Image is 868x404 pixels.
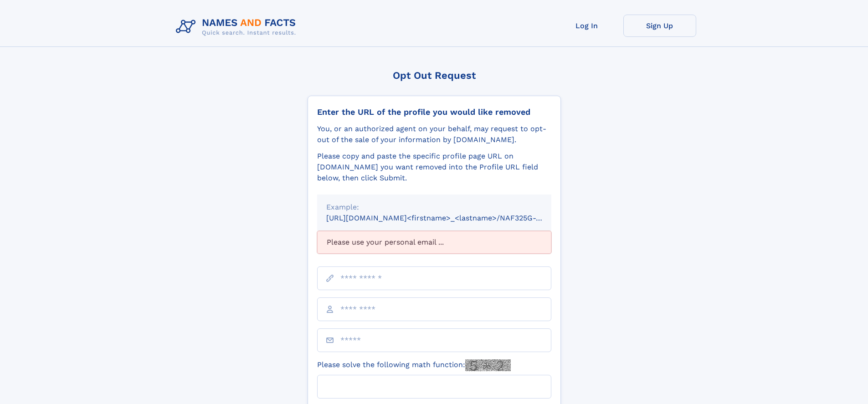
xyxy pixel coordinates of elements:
div: Example: [326,202,542,213]
div: Enter the URL of the profile you would like removed [317,107,551,117]
small: [URL][DOMAIN_NAME]<firstname>_<lastname>/NAF325G-xxxxxxxx [326,214,569,222]
div: Opt Out Request [308,70,561,81]
a: Sign Up [623,15,696,37]
div: Please copy and paste the specific profile page URL on [DOMAIN_NAME] you want removed into the Pr... [317,151,551,184]
div: Please use your personal email ... [317,231,551,254]
img: Logo Names and Facts [172,15,303,39]
label: Please solve the following math function: [317,359,511,371]
div: You, or an authorized agent on your behalf, may request to opt-out of the sale of your informatio... [317,123,551,145]
a: Log In [550,15,623,37]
